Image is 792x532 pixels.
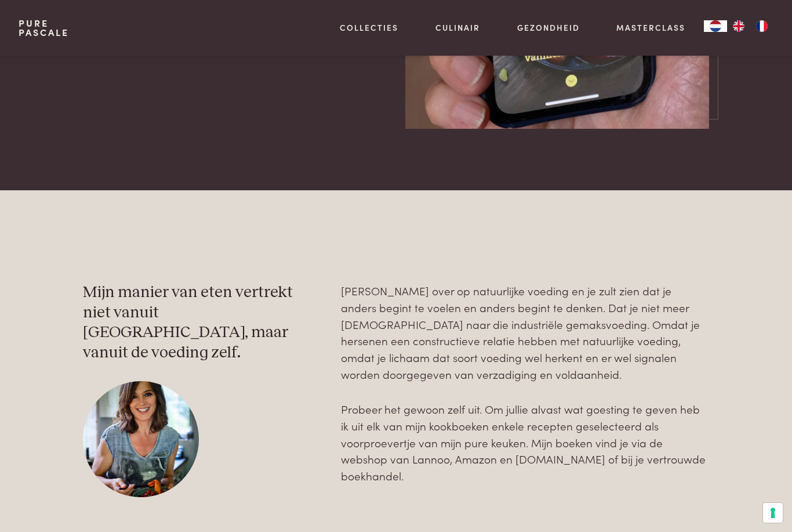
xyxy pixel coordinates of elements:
[19,19,69,37] a: PurePascale
[704,20,727,32] div: Language
[763,503,783,523] button: Uw voorkeuren voor toestemming voor trackingtechnologieën
[83,381,199,497] img: pure-pascale-naessens-pn356142
[340,21,398,34] a: Collecties
[704,20,727,32] a: NL
[727,20,750,32] a: EN
[727,20,773,32] ul: Language list
[83,283,322,363] h3: Mijn manier van eten vertrekt niet vanuit [GEOGRAPHIC_DATA], maar vanuit de voeding zelf.
[435,21,480,34] a: Culinair
[750,20,773,32] a: FR
[517,21,580,34] a: Gezondheid
[616,21,685,34] a: Masterclass
[704,20,773,32] aside: Language selected: Nederlands
[341,283,709,382] p: [PERSON_NAME] over op natuurlijke voeding en je zult zien dat je anders begint te voelen en ander...
[341,401,709,484] p: Probeer het gewoon zelf uit. Om jullie alvast wat goesting te geven heb ik uit elk van mijn kookb...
